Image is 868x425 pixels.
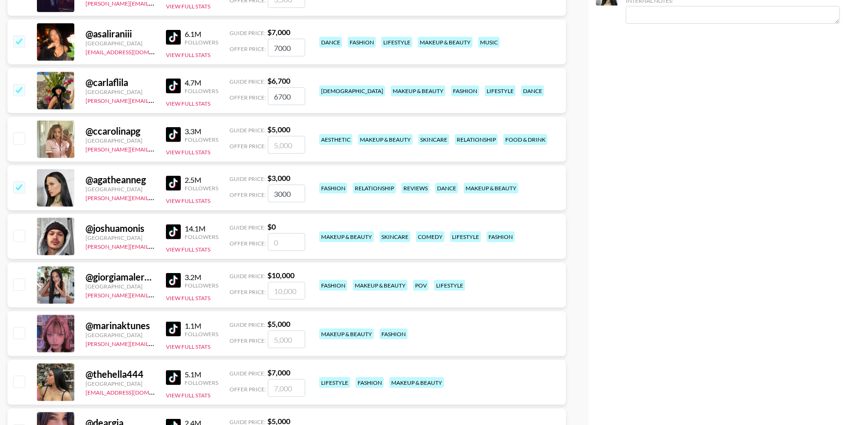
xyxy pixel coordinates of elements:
[86,387,179,396] a: [EMAIL_ADDRESS][DOMAIN_NAME]
[86,186,155,193] div: [GEOGRAPHIC_DATA]
[86,339,224,347] a: [PERSON_NAME][EMAIL_ADDRESS][DOMAIN_NAME]
[230,127,265,134] span: Guide Price:
[86,95,224,104] a: [PERSON_NAME][EMAIL_ADDRESS][DOMAIN_NAME]
[319,37,342,48] div: dance
[185,78,218,87] div: 4.7M
[86,125,155,137] div: @ ccarolinapg
[86,40,155,47] div: [GEOGRAPHIC_DATA]
[185,370,218,379] div: 5.1M
[319,280,347,291] div: fashion
[451,86,479,96] div: fashion
[86,380,155,387] div: [GEOGRAPHIC_DATA]
[485,86,516,96] div: lifestyle
[319,231,374,242] div: makeup & beauty
[230,45,266,52] span: Offer Price:
[230,386,266,393] span: Offer Price:
[381,37,412,48] div: lifestyle
[166,197,210,204] button: View Full Stats
[86,271,155,283] div: @ giorgiamalerba0
[230,273,265,280] span: Guide Price:
[166,149,210,156] button: View Full Stats
[230,94,266,101] span: Offer Price:
[356,377,384,388] div: fashion
[268,379,305,397] input: 7,000
[391,86,445,96] div: makeup & beauty
[267,76,290,85] strong: $ 6,700
[86,241,313,250] a: [PERSON_NAME][EMAIL_ADDRESS][PERSON_NAME][PERSON_NAME][DOMAIN_NAME]
[319,86,385,96] div: [DEMOGRAPHIC_DATA]
[185,87,218,94] div: Followers
[185,282,218,289] div: Followers
[319,134,352,145] div: aesthetic
[166,127,181,142] img: TikTok
[230,321,265,328] span: Guide Price:
[86,320,155,331] div: @ marinaktunes
[230,370,265,377] span: Guide Price:
[418,134,449,145] div: skincare
[358,134,413,145] div: makeup & beauty
[434,280,465,291] div: lifestyle
[185,127,218,136] div: 3.3M
[166,79,181,94] img: TikTok
[413,280,429,291] div: pov
[166,343,210,350] button: View Full Stats
[319,377,350,388] div: lifestyle
[86,88,155,95] div: [GEOGRAPHIC_DATA]
[435,183,458,194] div: dance
[267,319,290,328] strong: $ 5,000
[166,100,210,107] button: View Full Stats
[230,175,265,182] span: Guide Price:
[521,86,544,96] div: dance
[86,47,179,56] a: [EMAIL_ADDRESS][DOMAIN_NAME]
[230,337,266,344] span: Offer Price:
[86,368,155,380] div: @ thehella444
[166,224,181,239] img: TikTok
[86,283,155,290] div: [GEOGRAPHIC_DATA]
[86,28,155,40] div: @ asaliraniii
[230,143,266,150] span: Offer Price:
[267,125,290,134] strong: $ 5,000
[380,329,408,339] div: fashion
[185,379,218,386] div: Followers
[416,231,445,242] div: comedy
[418,37,473,48] div: makeup & beauty
[230,288,266,295] span: Offer Price:
[268,185,305,202] input: 3,000
[185,39,218,46] div: Followers
[267,28,290,36] strong: $ 7,000
[166,246,210,253] button: View Full Stats
[348,37,376,48] div: fashion
[185,136,218,143] div: Followers
[185,321,218,331] div: 1.1M
[166,30,181,45] img: TikTok
[268,87,305,105] input: 6,700
[353,280,408,291] div: makeup & beauty
[319,329,374,339] div: makeup & beauty
[185,331,218,338] div: Followers
[166,322,181,337] img: TikTok
[267,173,290,182] strong: $ 3,000
[185,175,218,185] div: 2.5M
[503,134,547,145] div: food & drink
[464,183,518,194] div: makeup & beauty
[230,78,265,85] span: Guide Price:
[185,224,218,233] div: 14.1M
[185,29,218,39] div: 6.1M
[230,29,265,36] span: Guide Price:
[353,183,396,194] div: relationship
[86,234,155,241] div: [GEOGRAPHIC_DATA]
[185,273,218,282] div: 3.2M
[166,51,210,58] button: View Full Stats
[267,222,276,231] strong: $ 0
[86,174,155,186] div: @ agatheanneg
[380,231,410,242] div: skincare
[487,231,515,242] div: fashion
[86,331,155,339] div: [GEOGRAPHIC_DATA]
[86,137,155,144] div: [GEOGRAPHIC_DATA]
[230,240,266,247] span: Offer Price:
[166,370,181,385] img: TikTok
[166,176,181,191] img: TikTok
[230,191,266,198] span: Offer Price:
[166,3,210,10] button: View Full Stats
[268,331,305,348] input: 5,000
